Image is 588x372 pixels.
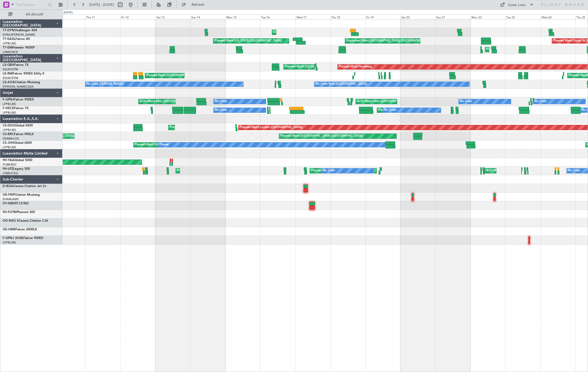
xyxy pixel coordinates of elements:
[179,1,211,9] button: Refresh
[14,13,55,16] span: All Aircraft
[170,124,252,131] div: Planned Maint [GEOGRAPHIC_DATA] ([GEOGRAPHIC_DATA])
[3,76,18,80] a: EDLW/DTM
[3,197,19,201] a: EHAM/AMS
[3,241,16,245] a: LFPB/LBG
[187,3,209,7] span: Refresh
[3,163,17,167] a: FCBB/BZV
[64,10,73,15] div: [DATE]
[3,81,15,84] span: LX-AOA
[323,167,335,175] div: No Crew
[6,10,57,19] button: All Aircraft
[215,106,227,114] div: No Crew
[215,98,227,105] div: No Crew
[177,167,239,175] div: Planned Maint Cannes ([GEOGRAPHIC_DATA])
[435,14,470,19] div: Sun 21
[541,14,575,19] div: Wed 24
[3,38,30,41] a: T7-EAGLFalcon 8X
[568,167,580,175] div: No Crew
[3,141,32,145] a: CS-JHHGlobal 6000
[89,2,114,7] span: [DATE] - [DATE]
[3,102,16,106] a: LFPB/LBG
[3,237,23,240] span: F-GPNJ (SUB)
[3,219,19,222] span: OO-NSG S
[3,171,18,175] a: LFMD/CEQ
[87,80,123,88] div: No Crew [PERSON_NAME]
[3,185,13,188] span: D-IEGA
[3,124,33,127] a: CS-DOUGlobal 6500
[3,85,34,89] a: [PERSON_NAME]/QSA
[470,14,505,19] div: Mon 22
[384,106,396,114] div: No Crew
[16,1,46,9] input: Trip Number
[3,72,13,75] span: LX-INB
[3,81,40,84] a: LX-AOACitation Mustang
[3,107,14,110] span: F-HECD
[3,202,15,205] span: OY-NBS
[3,211,17,214] span: 9H-FLYIN
[3,111,16,115] a: LFPB/LBG
[3,159,32,162] a: 9H-YAAGlobal 5000
[3,33,35,37] a: EVRA/[PERSON_NAME]
[3,72,44,75] a: LX-INBFalcon 900EX EASy II
[295,14,330,19] div: Wed 17
[3,29,14,32] span: T7-DYN
[3,41,16,45] a: LFPB/LBG
[378,106,461,114] div: Planned Maint [GEOGRAPHIC_DATA] ([GEOGRAPHIC_DATA])
[3,107,29,110] a: F-HECDFalcon 7X
[155,14,190,19] div: Sat 13
[3,167,30,171] a: 9H-LPZLegacy 500
[3,98,34,101] a: F-GPNJFalcon 900EX
[357,98,412,105] div: AOG Maint Paris ([GEOGRAPHIC_DATA])
[135,141,218,149] div: Planned Maint [GEOGRAPHIC_DATA] ([GEOGRAPHIC_DATA])
[508,3,526,8] div: Quick Links
[3,46,35,49] a: T7-EMIHawker 900XP
[3,128,16,132] a: LFPB/LBG
[460,98,472,105] div: No Crew
[273,28,341,36] div: Unplanned Maint [GEOGRAPHIC_DATA] (Riga Intl)
[365,14,400,19] div: Fri 19
[486,46,537,54] div: Planned Maint [GEOGRAPHIC_DATA]
[225,14,260,19] div: Mon 15
[260,14,295,19] div: Tue 16
[339,63,372,71] div: Planned Maint Nurnberg
[3,228,37,231] a: OE-HMRFalcon 2000LX
[400,14,435,19] div: Sat 20
[311,167,385,175] div: Planned [GEOGRAPHIC_DATA] ([GEOGRAPHIC_DATA])
[3,38,15,41] span: T7-EAGL
[3,159,14,162] span: 9H-YAA
[505,14,540,19] div: Tue 23
[3,46,13,49] span: T7-EMI
[3,29,37,32] a: T7-DYNChallenger 604
[285,63,368,71] div: Planned Maint [GEOGRAPHIC_DATA] ([GEOGRAPHIC_DATA])
[215,37,282,45] div: Planned Maint [US_STATE] ([GEOGRAPHIC_DATA])
[330,14,365,19] div: Thu 18
[3,219,48,222] a: OO-NSG SCessna Citation CJ4
[240,124,303,131] div: Planned Maint London ([GEOGRAPHIC_DATA])
[85,14,120,19] div: Thu 11
[3,193,14,196] span: OE-FNP
[3,133,14,136] span: CS-RRC
[3,124,15,127] span: CS-DOU
[316,80,367,88] div: No Crew Nice ([GEOGRAPHIC_DATA])
[3,67,18,71] a: EDLW/DTM
[3,98,14,101] span: F-GPNJ
[3,237,43,240] a: F-GPNJ (SUB)Falcon 900EX
[3,63,29,67] a: LX-GBHFalcon 7X
[498,1,537,9] button: Quick Links
[190,14,225,19] div: Sun 14
[3,63,14,67] span: LX-GBH
[50,14,85,19] div: Wed 10
[3,50,18,54] a: LFMN/NCE
[140,98,195,105] div: AOG Maint Paris ([GEOGRAPHIC_DATA])
[146,72,229,79] div: Planned Maint [GEOGRAPHIC_DATA] ([GEOGRAPHIC_DATA])
[280,132,363,140] div: Planned Maint [GEOGRAPHIC_DATA] ([GEOGRAPHIC_DATA])
[486,167,528,175] div: AOG Maint Cannes (Mandelieu)
[3,167,13,171] span: 9H-LPZ
[3,202,29,205] a: OY-NBSPC12/NG
[3,228,15,231] span: OE-HMR
[3,193,40,196] a: OE-FNPCitation Mustang
[534,98,547,105] div: No Crew
[3,185,47,188] a: D-IEGACessna Citation Jet 2+
[3,133,34,136] a: CS-RRCFalcon 900LX
[3,141,14,145] span: CS-JHH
